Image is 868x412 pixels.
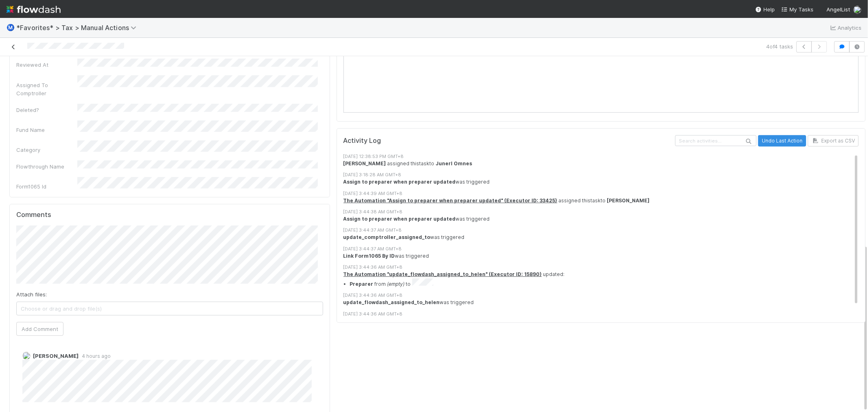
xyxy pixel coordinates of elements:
[387,281,405,287] em: (empty)
[22,352,31,360] img: avatar_66854b90-094e-431f-b713-6ac88429a2b8.png
[829,23,861,33] a: Analytics
[343,208,866,215] div: [DATE] 3:44:38 AM GMT+8
[343,178,866,186] div: was triggered
[343,197,866,204] div: assigned this task to
[343,292,866,299] div: [DATE] 3:44:36 AM GMT+8
[7,2,61,16] img: logo-inverted-e16ddd16eac7371096b0.svg
[350,278,866,288] li: from to
[33,353,79,359] span: [PERSON_NAME]
[766,42,793,50] span: 4 of 4 tasks
[343,271,542,277] a: The Automation "update_flowdash_assigned_to_helen" (Executor ID: 15890)
[675,135,756,146] input: Search activities...
[343,234,866,241] div: was triggered
[16,146,77,154] div: Category
[343,299,866,306] div: was triggered
[350,281,374,287] strong: Preparer
[758,135,806,147] button: Undo Last Action
[343,227,866,234] div: [DATE] 3:44:37 AM GMT+8
[343,264,866,271] div: [DATE] 3:44:36 AM GMT+8
[343,234,431,240] strong: update_comptroller_assigned_to
[853,6,861,14] img: avatar_de77a991-7322-4664-a63d-98ba485ee9e0.png
[343,160,866,167] div: assigned this task to
[17,302,323,315] span: Choose or drag and drop file(s)
[607,197,650,204] strong: [PERSON_NAME]
[16,24,140,32] span: *Favorites* > Tax > Manual Actions
[343,311,866,318] div: [DATE] 3:44:36 AM GMT+8
[343,216,456,222] strong: Assign to preparer when preparer updated
[343,137,673,145] h5: Activity Log
[16,322,63,336] button: Add Comment
[16,182,77,191] div: Form1065 Id
[755,5,775,13] div: Help
[79,353,111,359] span: 4 hours ago
[781,5,813,13] a: My Tasks
[343,197,558,204] a: The Automation "Assign to preparer when preparer updated" (Executor ID: 33425)
[16,126,77,134] div: Fund Name
[16,106,77,114] div: Deleted?
[343,160,386,167] strong: [PERSON_NAME]
[343,245,866,252] div: [DATE] 3:44:37 AM GMT+8
[343,271,866,288] div: updated:
[16,162,77,171] div: Flowthrough Name
[343,171,866,178] div: [DATE] 3:18:28 AM GMT+8
[808,135,859,147] button: Export as CSV
[436,160,472,167] strong: Junerl Omnes
[7,24,15,31] span: Ⓜ️
[343,252,866,260] div: was triggered
[16,290,47,298] label: Attach files:
[16,61,77,69] div: Reviewed At
[343,299,440,305] strong: update_flowdash_assigned_to_helen
[16,211,323,219] h5: Comments
[343,153,866,160] div: [DATE] 12:38:53 PM GMT+8
[781,6,813,13] span: My Tasks
[343,179,456,185] strong: Assign to preparer when preparer updated
[343,215,866,223] div: was triggered
[343,253,395,259] strong: Link Form1065 By ID
[343,190,866,197] div: [DATE] 3:44:39 AM GMT+8
[826,6,850,13] span: AngelList
[16,81,77,97] div: Assigned To Comptroller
